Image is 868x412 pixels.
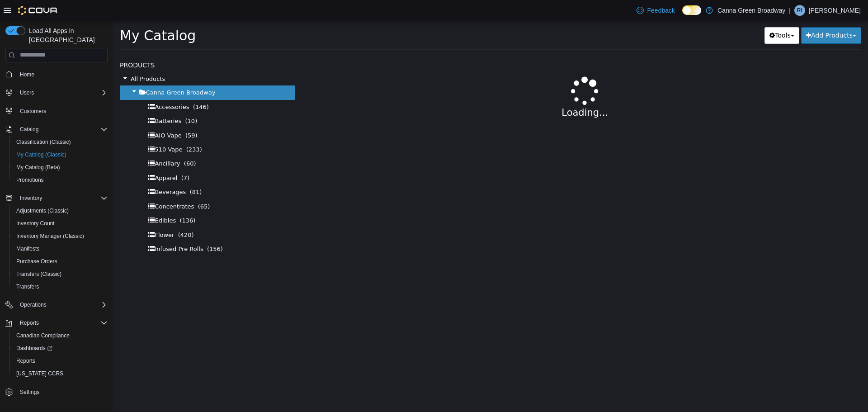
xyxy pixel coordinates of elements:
[794,5,805,16] div: Raven Irwin
[7,39,182,50] h5: Products
[223,85,722,99] p: Loading...
[13,355,39,366] a: Reports
[16,87,38,98] button: Users
[73,125,89,132] span: (233)
[13,218,58,229] a: Inventory Count
[13,355,108,366] span: Reports
[2,192,111,204] button: Inventory
[13,343,56,354] a: Dashboards
[797,5,802,16] span: RI
[13,231,88,242] a: Inventory Manager (Classic)
[809,5,861,16] p: [PERSON_NAME]
[9,342,111,355] a: Dashboards
[9,148,111,161] button: My Catalog (Classic)
[2,123,111,136] button: Catalog
[77,168,89,175] span: (81)
[789,5,791,16] p: |
[13,243,108,254] span: Manifests
[25,26,108,44] span: Load All Apps in [GEOGRAPHIC_DATA]
[13,137,75,147] a: Classification (Classic)
[13,368,67,379] a: [US_STATE] CCRS
[2,385,111,398] button: Settings
[9,217,111,230] button: Inventory Count
[633,1,679,19] a: Feedback
[16,299,108,310] span: Operations
[13,205,72,216] a: Adjustments (Classic)
[13,330,73,341] a: Canadian Compliance
[16,317,42,328] button: Reports
[13,330,108,341] span: Canadian Compliance
[16,193,46,204] button: Inventory
[16,124,42,135] button: Catalog
[9,367,111,380] button: [US_STATE] CCRS
[65,211,81,218] span: (420)
[16,69,108,80] span: Home
[16,106,50,117] a: Customers
[42,211,61,218] span: Flower
[9,136,111,148] button: Classification (Classic)
[688,6,748,23] button: Add Products
[13,343,108,354] span: Dashboards
[717,5,785,16] p: Canna Green Broadway
[9,255,111,268] button: Purchase Orders
[42,154,64,161] span: Apparel
[682,15,683,15] span: Dark Mode
[16,332,70,339] span: Canadian Compliance
[7,7,83,23] span: My Catalog
[94,225,110,232] span: (156)
[16,176,44,184] span: Promotions
[20,71,34,78] span: Home
[72,97,85,104] span: (10)
[16,87,108,98] span: Users
[16,386,108,398] span: Settings
[9,280,111,293] button: Transfers
[2,86,111,99] button: Users
[16,69,38,80] a: Home
[85,182,97,189] span: (65)
[16,258,57,265] span: Purchase Orders
[16,245,39,252] span: Manifests
[2,317,111,329] button: Reports
[13,256,108,267] span: Purchase Orders
[9,204,111,217] button: Adjustments (Classic)
[9,329,111,342] button: Canadian Compliance
[42,111,68,118] span: AIO Vape
[71,139,83,146] span: (60)
[13,149,70,160] a: My Catalog (Classic)
[16,207,69,214] span: Adjustments (Classic)
[72,111,85,118] span: (59)
[16,193,108,204] span: Inventory
[42,139,67,146] span: Ancillary
[16,345,52,352] span: Dashboards
[13,269,65,279] a: Transfers (Classic)
[16,299,50,310] button: Operations
[20,126,38,133] span: Catalog
[9,268,111,280] button: Transfers (Classic)
[13,149,108,160] span: My Catalog (Classic)
[13,175,47,185] a: Promotions
[20,89,34,96] span: Users
[16,387,43,398] a: Settings
[42,168,73,175] span: Beverages
[16,124,108,135] span: Catalog
[20,301,47,308] span: Operations
[2,68,111,81] button: Home
[16,220,55,227] span: Inventory Count
[16,270,61,278] span: Transfers (Classic)
[13,175,108,185] span: Promotions
[20,319,39,327] span: Reports
[20,388,39,396] span: Settings
[13,218,108,229] span: Inventory Count
[13,281,42,292] a: Transfers
[647,6,675,15] span: Feedback
[13,231,108,242] span: Inventory Manager (Classic)
[13,256,61,267] a: Purchase Orders
[9,242,111,255] button: Manifests
[16,164,60,171] span: My Catalog (Beta)
[68,154,76,161] span: (7)
[66,196,82,203] span: (136)
[16,357,35,365] span: Reports
[18,55,52,62] span: All Products
[80,83,96,90] span: (146)
[42,196,63,203] span: Edibles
